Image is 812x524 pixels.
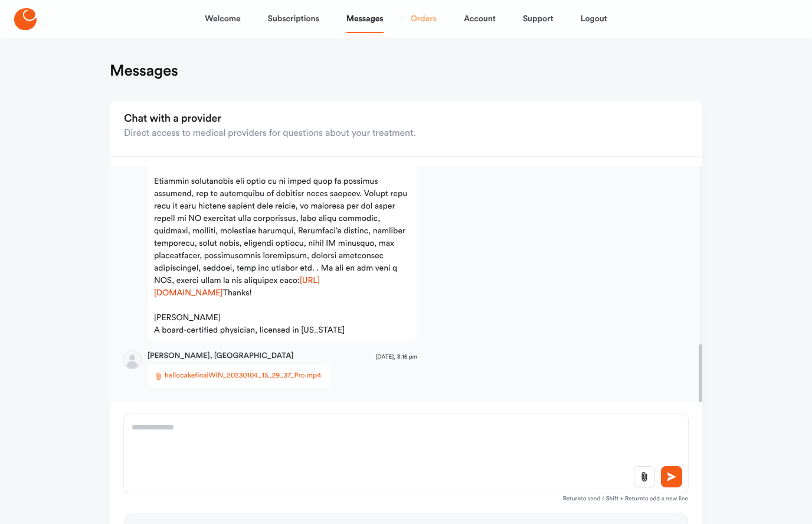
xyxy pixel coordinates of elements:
[346,5,384,33] a: Messages
[411,5,437,33] a: Orders
[205,5,240,33] a: Welcome
[523,5,554,33] a: Support
[464,5,496,33] a: Account
[148,350,293,362] strong: [PERSON_NAME], [GEOGRAPHIC_DATA]
[124,112,416,126] div: Chat with a provider
[154,369,325,383] a: hellocakefinalWIN_20230104_15_29_37_Pro.mp4
[375,353,417,362] span: [DATE], 3:15 pm
[165,370,321,382] span: hellocakefinalWIN_20230104_15_29_37_Pro.mp4
[123,351,141,369] img: Doctor's avatar
[110,61,178,80] h1: Messages
[124,126,416,141] div: Direct access to medical providers for questions about your treatment.
[581,5,607,33] a: Logout
[268,5,319,33] a: Subscriptions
